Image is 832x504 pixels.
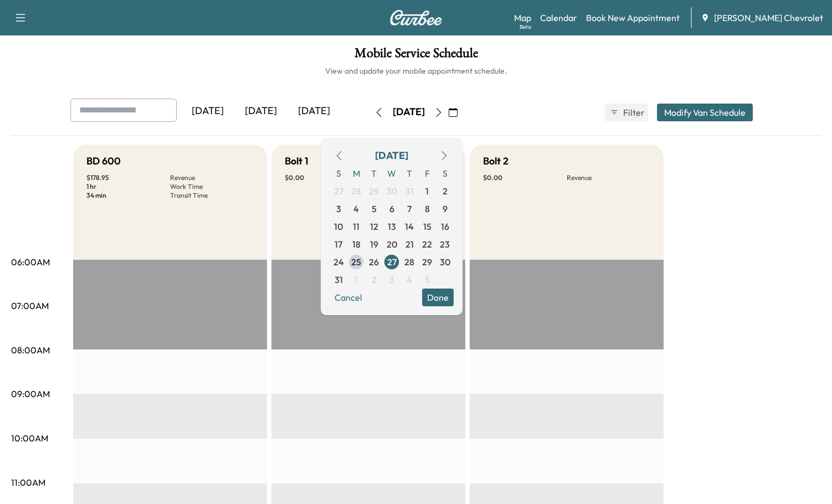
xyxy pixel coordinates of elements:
[351,184,361,198] span: 28
[334,220,343,233] span: 10
[370,238,378,251] span: 19
[425,202,430,215] span: 8
[11,431,48,445] p: 10:00AM
[375,148,408,163] div: [DATE]
[440,238,450,251] span: 23
[405,238,414,251] span: 21
[441,220,449,233] span: 16
[11,343,50,357] p: 08:00AM
[11,299,49,312] p: 07:00AM
[336,202,341,215] span: 3
[436,164,454,182] span: S
[372,202,377,215] span: 5
[400,164,418,182] span: T
[404,255,414,269] span: 28
[423,220,432,233] span: 15
[351,255,361,269] span: 25
[372,273,377,286] span: 2
[389,273,394,286] span: 3
[170,182,254,191] p: Work Time
[11,387,50,400] p: 09:00AM
[407,273,412,286] span: 4
[353,202,359,215] span: 4
[86,173,170,182] p: $ 178.95
[657,104,753,121] button: Modify Van Schedule
[335,238,342,251] span: 17
[170,173,254,182] p: Revenue
[369,255,379,269] span: 26
[11,65,821,76] h6: View and update your mobile appointment schedule.
[353,220,359,233] span: 11
[425,184,429,198] span: 1
[383,164,400,182] span: W
[418,164,436,182] span: F
[285,173,368,182] p: $ 0.00
[407,202,412,215] span: 7
[393,105,425,119] div: [DATE]
[389,202,394,215] span: 6
[285,153,309,169] h5: Bolt 1
[330,289,367,306] button: Cancel
[11,47,821,65] h1: Mobile Service Schedule
[234,99,287,124] div: [DATE]
[605,104,648,121] button: Filter
[86,153,121,169] h5: BD 600
[387,184,397,198] span: 30
[369,184,379,198] span: 29
[86,182,170,191] p: 1 hr
[370,220,378,233] span: 12
[387,238,397,251] span: 20
[334,184,343,198] span: 27
[483,173,567,182] p: $ 0.00
[443,202,448,215] span: 9
[714,11,823,24] span: [PERSON_NAME] Chevrolet
[335,273,343,286] span: 31
[287,99,341,124] div: [DATE]
[586,11,680,24] a: Book New Appointment
[567,173,650,182] p: Revenue
[388,220,396,233] span: 13
[347,164,365,182] span: M
[11,476,45,489] p: 11:00AM
[540,11,577,24] a: Calendar
[483,153,509,169] h5: Bolt 2
[425,273,430,286] span: 5
[443,184,448,198] span: 2
[170,191,254,200] p: Transit Time
[422,289,454,306] button: Done
[365,164,383,182] span: T
[86,191,170,200] p: 34 min
[514,11,531,24] a: MapBeta
[422,238,432,251] span: 22
[422,255,432,269] span: 29
[352,238,361,251] span: 18
[389,10,443,25] img: Curbee Logo
[181,99,234,124] div: [DATE]
[355,273,358,286] span: 1
[440,255,450,269] span: 30
[333,255,344,269] span: 24
[405,220,414,233] span: 14
[330,164,347,182] span: S
[623,106,643,119] span: Filter
[405,184,414,198] span: 31
[11,255,50,269] p: 06:00AM
[520,23,531,31] div: Beta
[387,255,397,269] span: 27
